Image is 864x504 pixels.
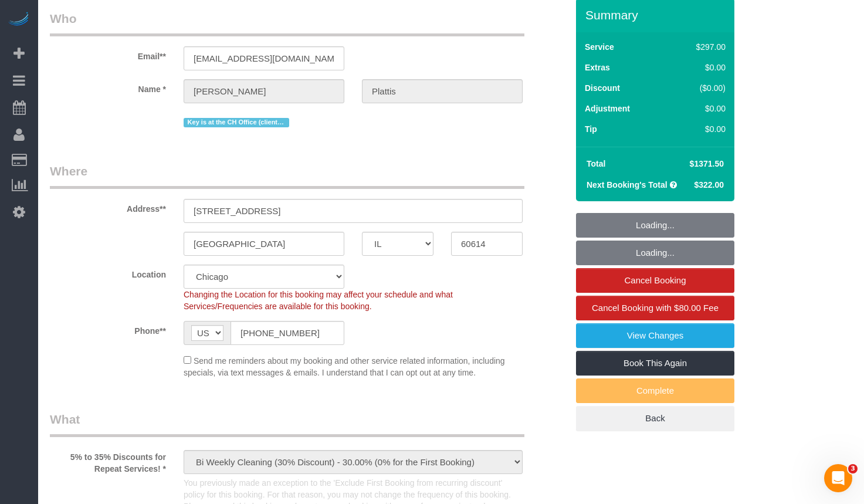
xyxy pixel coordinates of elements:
[671,41,726,53] div: $297.00
[848,464,858,473] span: 3
[824,464,852,492] iframe: Intercom live chat
[585,82,620,94] label: Discount
[585,123,597,135] label: Tip
[585,8,729,22] h3: Summary
[184,356,505,377] span: Send me reminders about my booking and other service related information, including specials, via...
[50,163,524,189] legend: Where
[41,265,175,280] label: Location
[592,303,719,313] span: Cancel Booking with $80.00 Fee
[671,82,726,94] div: ($0.00)
[576,323,734,348] a: View Changes
[585,41,614,53] label: Service
[671,103,726,114] div: $0.00
[585,103,630,114] label: Adjustment
[671,62,726,73] div: $0.00
[41,79,175,95] label: Name *
[50,10,524,36] legend: Who
[587,180,668,190] strong: Next Booking's Total
[690,159,724,168] span: $1371.50
[576,351,734,376] a: Book This Again
[362,79,523,103] input: Last Name*
[184,118,289,127] span: Key is at the CH Office (client exception - no lockbox)
[585,62,610,73] label: Extras
[7,12,31,28] img: Automaid Logo
[184,290,453,311] span: Changing the Location for this booking may affect your schedule and what Services/Frequencies are...
[671,123,726,135] div: $0.00
[451,232,523,256] input: Zip Code**
[41,447,175,475] label: 5% to 35% Discounts for Repeat Services! *
[184,79,344,103] input: First Name**
[576,406,734,431] a: Back
[587,159,605,168] strong: Total
[576,296,734,320] a: Cancel Booking with $80.00 Fee
[694,180,724,190] span: $322.00
[576,268,734,293] a: Cancel Booking
[50,411,524,437] legend: What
